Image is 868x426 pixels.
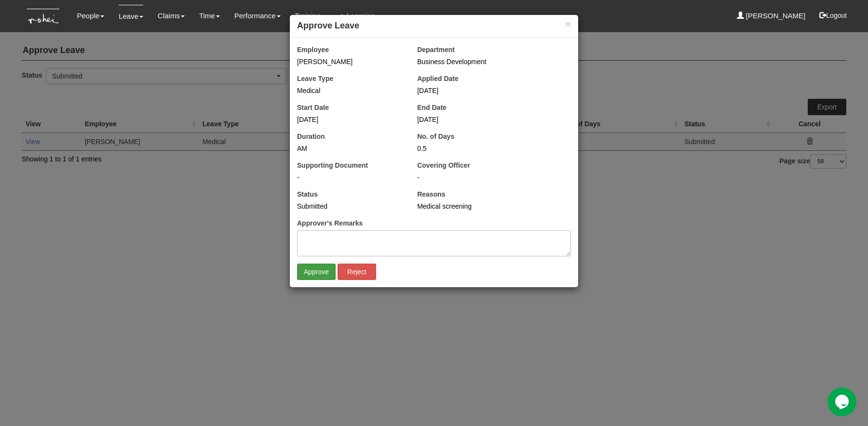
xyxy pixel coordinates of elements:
[417,201,571,211] div: Medical screening
[417,115,523,124] div: [DATE]
[297,264,336,280] input: Approve
[417,132,454,141] label: No. of Days
[417,173,571,182] div: -
[297,201,403,211] div: Submitted
[417,103,447,112] label: End Date
[417,86,523,95] div: [DATE]
[297,86,403,95] div: Medical
[297,57,403,67] div: [PERSON_NAME]
[338,264,376,280] input: Reject
[297,189,318,199] label: Status
[297,160,368,170] label: Supporting Document
[417,144,523,153] div: 0.5
[297,74,333,83] label: Leave Type
[417,160,470,170] label: Covering Officer
[297,21,359,30] b: Approve Leave
[565,19,571,29] button: ×
[297,115,403,124] div: [DATE]
[417,57,571,67] div: Business Development
[417,74,459,83] label: Applied Date
[827,387,858,416] iframe: chat widget
[417,189,445,199] label: Reasons
[297,45,329,54] label: Employee
[297,218,363,228] label: Approver's Remarks
[297,132,325,141] label: Duration
[297,144,403,153] div: AM
[297,173,403,182] div: -
[297,103,329,112] label: Start Date
[417,45,455,54] label: Department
